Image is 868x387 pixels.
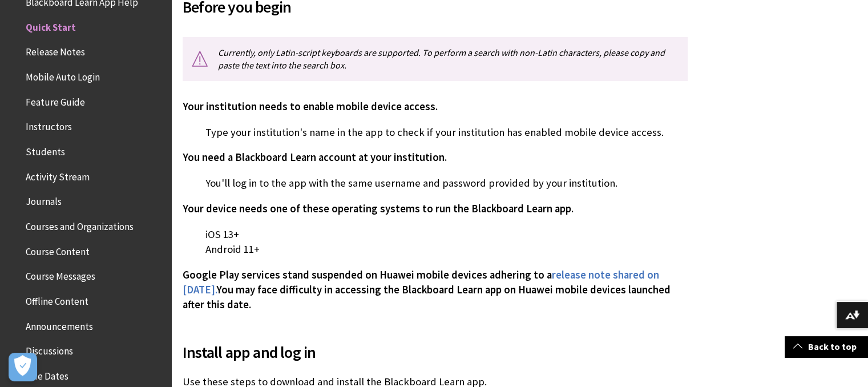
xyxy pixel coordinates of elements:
a: Back to top [785,336,868,357]
span: Journals [26,192,62,208]
span: Release Notes [26,43,85,58]
span: Google Play services stand suspended on Huawei mobile devices adhering to a [183,268,552,281]
span: Your institution needs to enable mobile device access. [183,100,438,113]
a: release note shared on [DATE]. [183,268,659,297]
span: Quick Start [26,18,76,33]
p: You'll log in to the app with the same username and password provided by your institution. [183,176,688,191]
span: You may face difficulty in accessing the Blackboard Learn app on Huawei mobile devices launched a... [183,283,671,311]
span: Offline Content [26,292,88,307]
span: Due Dates [26,366,68,382]
span: Announcements [26,317,93,332]
span: Course Messages [26,267,95,283]
span: Install app and log in [183,340,688,364]
span: Your device needs one of these operating systems to run the Blackboard Learn app. [183,202,574,215]
p: Type your institution's name in the app to check if your institution has enabled mobile device ac... [183,125,688,140]
span: You need a Blackboard Learn account at your institution. [183,151,447,164]
span: Feature Guide [26,92,85,108]
p: iOS 13+ Android 11+ [183,227,688,257]
p: Currently, only Latin-script keyboards are supported. To perform a search with non-Latin characte... [183,37,688,81]
span: Instructors [26,118,72,133]
span: Students [26,142,65,158]
span: Course Content [26,242,90,257]
span: Courses and Organizations [26,217,134,232]
span: Activity Stream [26,167,90,183]
button: Open Preferences [9,353,37,381]
span: Discussions [26,341,73,357]
span: Mobile Auto Login [26,67,100,83]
